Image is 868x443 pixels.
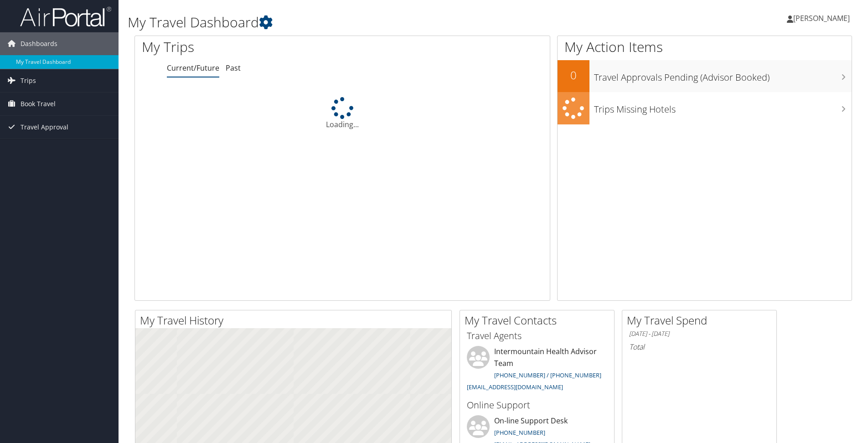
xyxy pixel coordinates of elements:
span: Travel Approval [21,116,68,139]
div: Loading... [135,97,550,130]
a: Past [226,63,241,73]
a: Trips Missing Hotels [558,92,852,124]
h3: Travel Agents [467,330,607,342]
a: [PHONE_NUMBER] / [PHONE_NUMBER] [494,371,601,379]
a: [PHONE_NUMBER] [494,428,545,437]
h6: [DATE] - [DATE] [629,330,770,338]
a: [PERSON_NAME] [787,5,859,32]
h3: Trips Missing Hotels [594,98,852,116]
span: Book Travel [21,93,56,115]
h3: Travel Approvals Pending (Advisor Booked) [594,67,852,84]
img: airportal-logo.png [20,6,111,27]
h1: My Action Items [558,37,852,57]
a: 0Travel Approvals Pending (Advisor Booked) [558,60,852,92]
h2: My Travel Contacts [465,313,614,328]
h2: My Travel Spend [627,313,776,328]
li: Intermountain Health Advisor Team [462,346,612,395]
h2: 0 [558,67,589,83]
a: Current/Future [167,63,219,73]
h6: Total [629,342,770,352]
h1: My Trips [142,37,370,57]
h2: My Travel History [140,313,451,328]
h1: My Travel Dashboard [128,13,615,32]
span: [PERSON_NAME] [793,13,850,23]
span: Dashboards [21,32,57,55]
a: [EMAIL_ADDRESS][DOMAIN_NAME] [467,383,563,391]
span: Trips [21,69,36,92]
h3: Online Support [467,399,607,412]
